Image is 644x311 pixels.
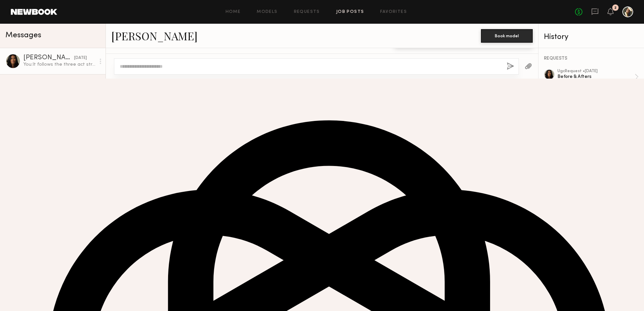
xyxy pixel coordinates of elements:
div: ugc Request • [DATE] [557,69,635,74]
a: ugcRequest •[DATE]Before & Afters [557,69,639,85]
a: Requests [294,10,320,14]
button: Book model [481,29,533,43]
a: Favorites [380,10,407,14]
div: 2 [614,6,617,10]
div: [DATE] [74,55,87,61]
a: Job Posts [336,10,364,14]
a: Home [226,10,241,14]
div: [PERSON_NAME] [23,55,74,61]
span: Messages [5,32,41,39]
div: Before & Afters [557,74,635,80]
div: You: It follows the three act structure pretty perfectly [23,61,95,68]
a: Models [257,10,277,14]
div: REQUESTS [544,56,639,61]
div: History [544,33,639,41]
a: Book model [481,33,533,38]
a: [PERSON_NAME] [111,28,198,43]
